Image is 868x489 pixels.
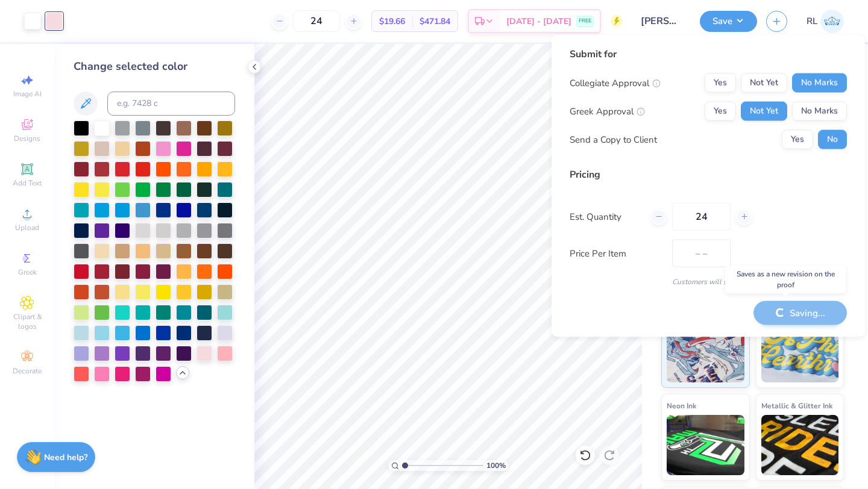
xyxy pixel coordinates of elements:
button: Yes [705,73,736,93]
span: Upload [15,223,39,232]
span: Neon Ink [667,399,696,412]
img: Ryan Leale [820,10,844,33]
div: Submit for [570,47,847,61]
span: FREE [579,17,591,25]
div: Customers will see this price on HQ. [570,276,847,287]
div: Send a Copy to Client [570,132,657,146]
span: Decorate [13,366,42,376]
label: Est. Quantity [570,210,641,223]
label: Price Per Item [570,246,663,260]
button: Yes [705,102,736,121]
span: [DATE] - [DATE] [506,15,571,28]
button: Yes [782,130,813,149]
img: Puff Ink [761,322,839,382]
span: Image AI [13,89,42,99]
button: No Marks [792,73,847,93]
span: Designs [14,134,40,143]
div: Saves as a new revision on the proof [725,266,846,293]
img: Neon Ink [667,415,744,475]
div: Collegiate Approval [570,76,661,90]
input: e.g. 7428 c [107,92,235,116]
input: – – [293,10,340,32]
span: $19.66 [379,15,405,28]
span: Metallic & Glitter Ink [761,399,832,412]
span: RL [807,14,817,28]
a: RL [807,10,844,33]
input: Untitled Design [632,9,691,33]
div: Pricing [570,167,847,182]
div: Change selected color [74,58,235,75]
input: – – [672,203,731,231]
button: Not Yet [741,73,787,93]
span: Clipart & logos [6,312,48,331]
button: Not Yet [741,102,787,121]
button: No [818,130,847,149]
span: Add Text [13,178,42,188]
span: Greek [18,267,37,277]
div: Greek Approval [570,104,645,118]
img: Standard [667,322,744,382]
img: Metallic & Glitter Ink [761,415,839,475]
button: No Marks [792,102,847,121]
span: 100 % [486,460,506,471]
button: Save [700,11,757,32]
span: $471.84 [420,15,450,28]
strong: Need help? [44,452,87,463]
